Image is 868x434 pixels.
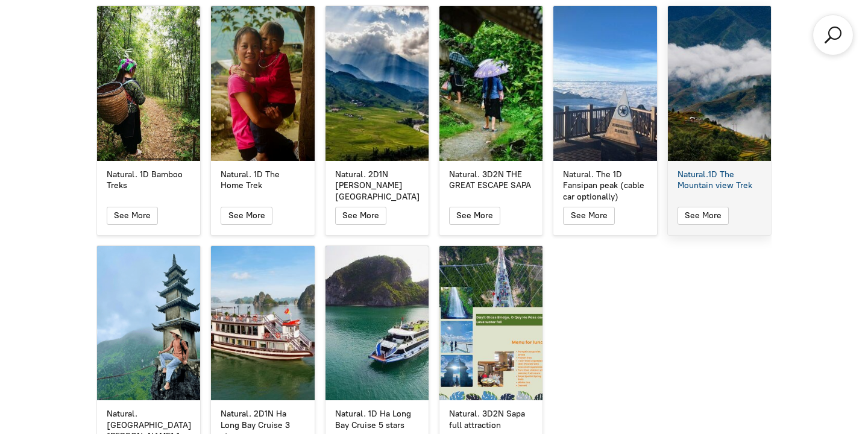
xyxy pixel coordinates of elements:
[221,207,272,225] button: See More
[97,246,200,401] a: Natural. Ninh Binh 1 Day Trip
[456,210,493,221] span: See More
[678,169,761,191] div: Natural.1D The Mountain view Trek
[114,210,151,221] span: See More
[553,169,656,203] a: Natural. The 1D Fansipan peak (cable car optionally)
[228,210,265,221] span: See More
[685,210,722,221] span: See More
[822,24,844,46] a: Search products
[563,207,614,225] button: See More
[439,409,542,430] a: Natural. 3D2N Sapa full attraction
[325,169,429,203] a: Natural. 2D1N [PERSON_NAME][GEOGRAPHIC_DATA]
[563,169,647,203] div: Natural. The 1D Fansipan peak (cable car optionally)
[107,169,190,191] div: Natural. 1D Bamboo Treks
[335,409,419,430] div: Natural. 1D Ha Long Bay Cruise 5 stars
[678,207,729,225] button: See More
[439,169,542,191] a: Natural. 3D2N THE GREAT ESCAPE SAPA
[107,207,158,225] button: See More
[553,6,656,161] a: Natural. The 1D Fansipan peak (cable car optionally)
[342,210,379,221] span: See More
[449,409,533,430] div: Natural. 3D2N Sapa full attraction
[335,207,386,225] button: See More
[449,169,533,191] div: Natural. 3D2N THE GREAT ESCAPE SAPA
[668,169,771,191] a: Natural.1D The Mountain view Trek
[335,169,419,203] div: Natural. 2D1N [PERSON_NAME][GEOGRAPHIC_DATA]
[211,169,314,191] a: Natural. 1D The Home Trek
[97,169,200,191] a: Natural. 1D Bamboo Treks
[211,6,314,161] a: Natural. 1D The Home Trek
[97,6,200,161] a: Natural. 1D Bamboo Treks
[325,246,429,401] a: Natural. 1D Ha Long Bay Cruise 5 stars
[325,6,429,161] a: Natural. 2D1N Muong Hoa Valley
[211,246,314,401] a: Natural. 2D1N Ha Long Bay Cruise 3 stars
[668,6,771,161] a: Natural.1D The Mountain view Trek
[439,246,542,401] a: Natural. 3D2N Sapa full attraction
[325,409,429,430] a: Natural. 1D Ha Long Bay Cruise 5 stars
[571,210,608,221] span: See More
[221,169,304,191] div: Natural. 1D The Home Trek
[449,207,500,225] button: See More
[439,6,542,161] a: Natural. 3D2N THE GREAT ESCAPE SAPA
